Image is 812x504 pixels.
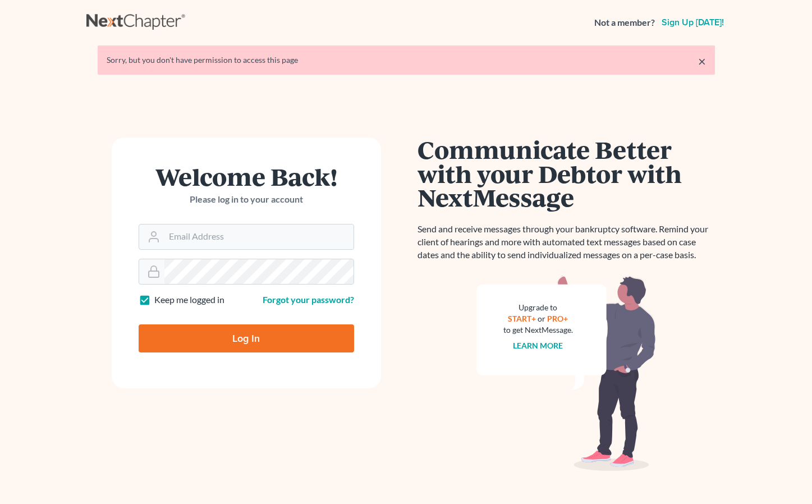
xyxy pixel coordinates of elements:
div: Upgrade to [503,302,573,313]
label: Keep me logged in [154,294,224,306]
div: Sorry, but you don't have permission to access this page [107,54,706,66]
p: Send and receive messages through your bankruptcy software. Remind your client of hearings and mo... [418,223,715,262]
div: to get NextMessage. [503,324,573,336]
a: Sign up [DATE]! [659,18,726,27]
h1: Communicate Better with your Debtor with NextMessage [418,138,715,209]
p: Please log in to your account [139,193,354,206]
img: nextmessage_bg-59042aed3d76b12b5cd301f8e5b87938c9018125f34e5fa2b7a6b67550977c72.svg [476,275,656,471]
a: × [698,54,706,68]
input: Log In [139,324,354,352]
h1: Welcome Back! [139,164,354,189]
span: or [538,314,545,323]
a: START+ [508,314,536,323]
input: Email Address [164,224,354,249]
strong: Not a member? [594,16,655,29]
a: Learn more [513,341,563,350]
a: Forgot your password? [263,294,354,305]
a: PRO+ [547,314,568,323]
